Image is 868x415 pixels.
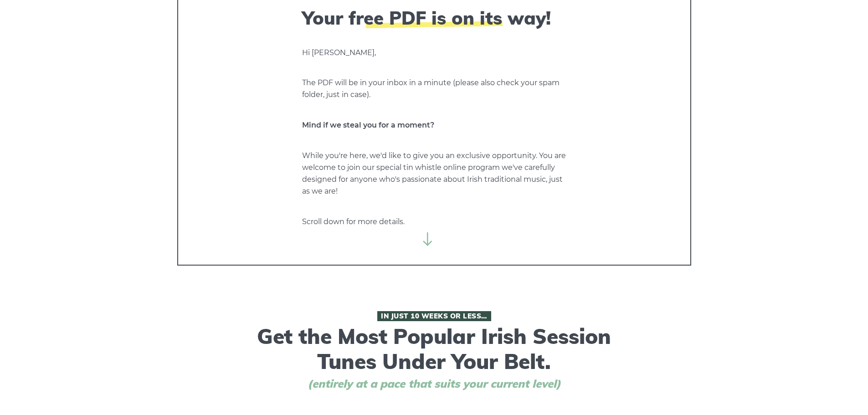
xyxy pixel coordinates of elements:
span: In Just 10 Weeks or Less… [377,311,491,321]
p: The PDF will be in your inbox in a minute (please also check your spam folder, just in case). [302,77,566,101]
h1: Get the Most Popular Irish Session Tunes Under Your Belt. [254,311,614,390]
p: While you're here, we'd like to give you an exclusive opportunity. You are welcome to join our sp... [302,150,566,197]
span: (entirely at a pace that suits your current level) [291,377,578,390]
strong: Mind if we steal you for a moment? [302,121,434,129]
h2: Your free PDF is on its way! [302,7,566,29]
p: Hi [PERSON_NAME], [302,47,566,59]
p: Scroll down for more details. [302,216,566,228]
